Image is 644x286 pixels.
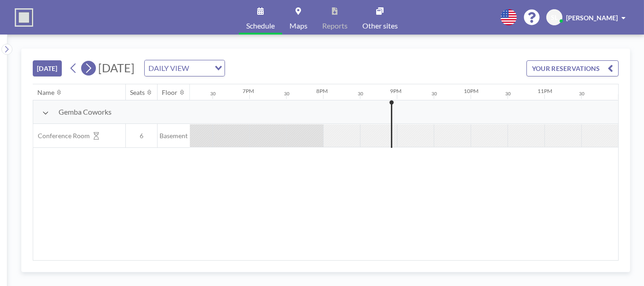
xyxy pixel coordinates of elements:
[147,62,191,74] span: DAILY VIEW
[290,22,307,29] span: Maps
[362,22,398,29] span: Other sites
[579,91,585,97] div: 30
[242,88,254,94] div: 7PM
[33,60,62,76] button: [DATE]
[526,60,619,76] button: YOUR RESERVATIONS
[566,14,618,22] span: [PERSON_NAME]
[464,88,479,94] div: 10PM
[538,88,552,94] div: 11PM
[158,132,190,140] span: Basement
[162,88,178,97] div: Floor
[431,91,437,97] div: 30
[126,132,157,140] span: 6
[98,61,135,75] span: [DATE]
[145,60,225,76] div: Search for option
[390,88,402,94] div: 9PM
[358,91,363,97] div: 30
[210,91,216,97] div: 30
[322,22,348,29] span: Reports
[33,132,90,140] span: Conference Room
[59,107,112,117] span: Gemba Coworks
[284,91,290,97] div: 30
[130,88,145,97] div: Seats
[505,91,511,97] div: 30
[15,8,33,27] img: organization-logo
[38,88,55,97] div: Name
[246,22,275,29] span: Schedule
[551,13,558,22] span: SL
[316,88,328,94] div: 8PM
[192,62,209,74] input: Search for option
